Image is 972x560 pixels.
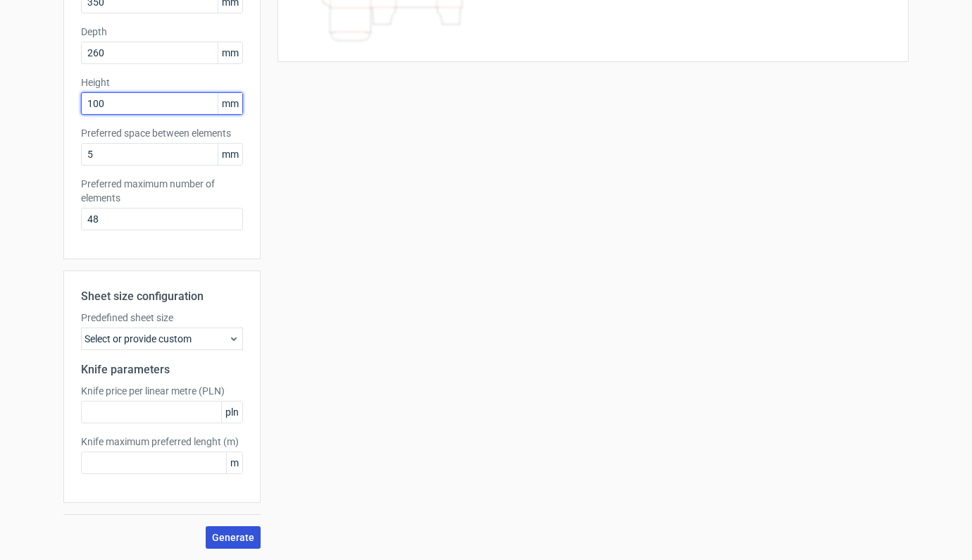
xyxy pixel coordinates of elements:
span: mm [218,93,242,114]
label: Preferred maximum number of elements [81,177,243,205]
label: Predefined sheet size [81,311,243,325]
label: Knife price per linear metre (PLN) [81,384,243,398]
div: Select or provide custom [81,328,243,350]
label: Knife maximum preferred lenght (m) [81,435,243,449]
h2: Sheet size configuration [81,288,243,305]
span: mm [218,144,242,165]
span: Generate [212,533,254,542]
h2: Knife parameters [81,361,243,378]
label: Height [81,75,243,89]
label: Preferred space between elements [81,126,243,140]
label: Depth [81,25,243,39]
span: mm [218,42,242,63]
span: pln [221,402,242,423]
span: m [226,452,242,473]
button: Generate [206,526,261,549]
